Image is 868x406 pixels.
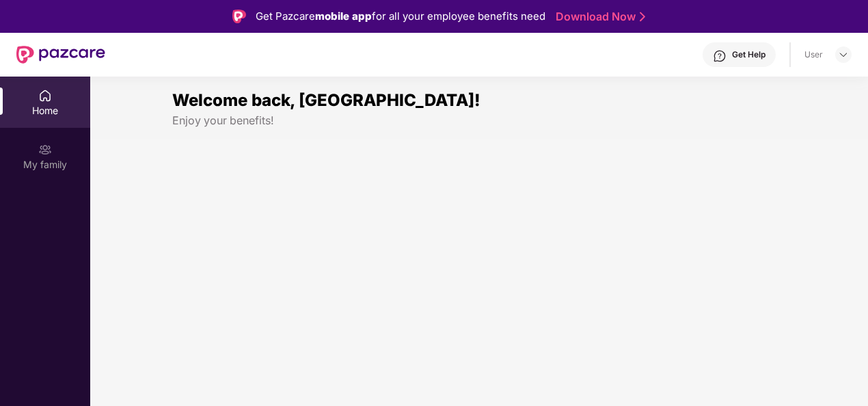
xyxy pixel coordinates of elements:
[232,10,246,23] img: Logo
[315,10,372,23] strong: mobile app
[804,49,823,60] div: User
[16,46,105,64] img: New Pazcare Logo
[256,8,545,25] div: Get Pazcare for all your employee benefits need
[556,10,641,24] a: Download Now
[838,49,849,60] img: svg+xml;base64,PHN2ZyBpZD0iRHJvcGRvd24tMzJ4MzIiIHhtbG5zPSJodHRwOi8vd3d3LnczLm9yZy8yMDAwL3N2ZyIgd2...
[732,49,765,60] div: Get Help
[38,89,52,103] img: svg+xml;base64,PHN2ZyBpZD0iSG9tZSIgeG1sbnM9Imh0dHA6Ly93d3cudzMub3JnLzIwMDAvc3ZnIiB3aWR0aD0iMjAiIG...
[38,143,52,157] img: svg+xml;base64,PHN2ZyB3aWR0aD0iMjAiIGhlaWdodD0iMjAiIHZpZXdCb3g9IjAgMCAyMCAyMCIgZmlsbD0ibm9uZSIgeG...
[172,113,786,128] div: Enjoy your benefits!
[640,10,645,24] img: Stroke
[713,49,727,63] img: svg+xml;base64,PHN2ZyBpZD0iSGVscC0zMngzMiIgeG1sbnM9Imh0dHA6Ly93d3cudzMub3JnLzIwMDAvc3ZnIiB3aWR0aD...
[172,90,480,110] span: Welcome back, [GEOGRAPHIC_DATA]!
